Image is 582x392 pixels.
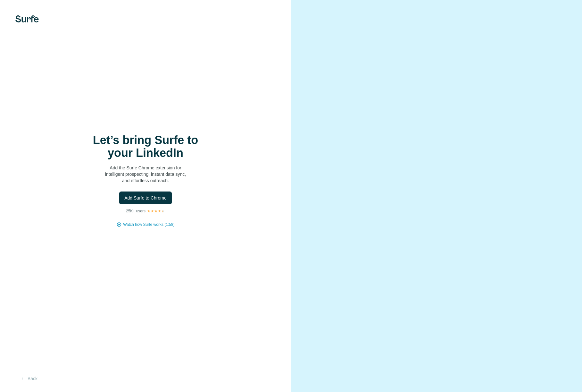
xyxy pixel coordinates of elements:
[15,15,39,22] img: Surfe's logo
[15,373,42,384] button: Back
[81,165,210,184] p: Add the Surfe Chrome extension for intelligent prospecting, instant data sync, and effortless out...
[81,134,210,159] h1: Let’s bring Surfe to your LinkedIn
[126,208,145,214] p: 25K+ users
[124,195,167,201] span: Add Surfe to Chrome
[119,192,172,204] button: Add Surfe to Chrome
[147,209,165,213] img: Rating Stars
[123,222,174,227] button: Watch how Surfe works (1:58)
